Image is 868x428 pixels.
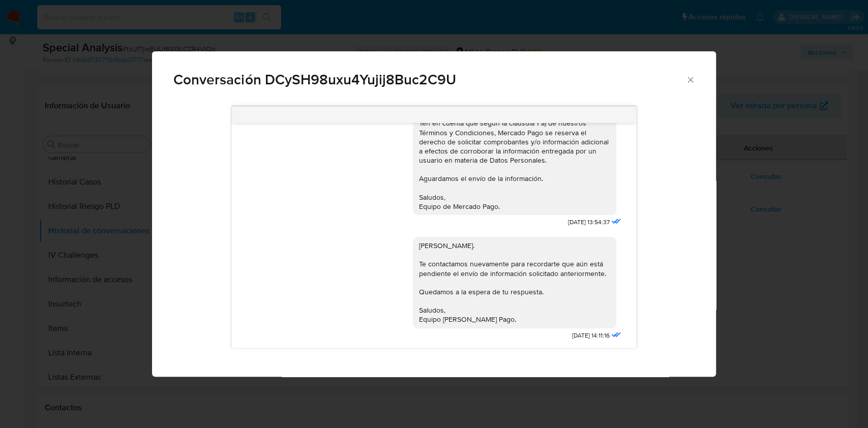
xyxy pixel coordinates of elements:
span: Conversación DCySH98uxu4Yujij8Buc2C9U [173,73,685,87]
div: Comunicación [152,51,715,377]
span: [DATE] 14:11:16 [572,331,610,340]
button: Cerrar [685,75,695,84]
span: [DATE] 13:54:37 [568,218,610,227]
div: [PERSON_NAME]. Te contactamos nuevamente para recordarte que aún está pendiente el envío de infor... [419,241,610,324]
